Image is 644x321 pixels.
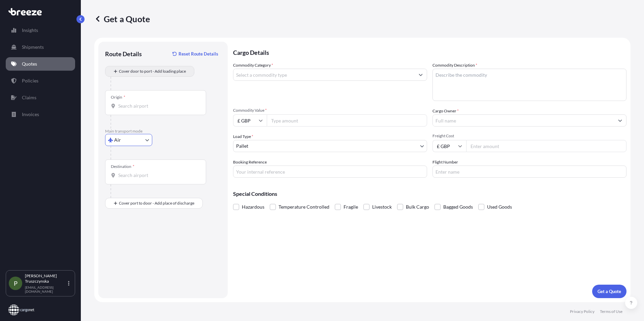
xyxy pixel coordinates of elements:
[22,44,44,50] p: Shipments
[443,202,473,212] span: Bagged Goods
[105,66,194,77] button: Cover door to port - Add loading place
[236,143,248,149] span: Pallet
[119,200,194,207] span: Cover port to door - Add place of discharge
[25,285,67,293] p: [EMAIL_ADDRESS][DOMAIN_NAME]
[105,198,203,209] button: Cover port to door - Add place of discharge
[600,309,622,314] a: Terms of Use
[233,191,626,197] p: Special Conditions
[344,202,358,212] span: Fragile
[6,91,75,104] a: Claims
[406,202,429,212] span: Bulk Cargo
[105,50,142,58] p: Route Details
[22,27,38,34] p: Insights
[118,172,198,179] input: Destination
[233,42,626,62] p: Cargo Details
[372,202,392,212] span: Livestock
[242,202,264,212] span: Hazardous
[592,285,626,298] button: Get a Quote
[432,62,477,69] label: Commodity Description
[267,114,427,127] input: Type amount
[487,202,512,212] span: Used Goods
[432,159,458,166] label: Flight Number
[105,134,152,146] button: Select transport
[233,69,415,81] input: Select a commodity type
[111,95,125,100] div: Origin
[432,166,626,178] input: Enter name
[118,103,198,109] input: Origin
[432,133,626,139] span: Freight Cost
[233,62,273,69] label: Commodity Category
[233,140,427,152] button: Pallet
[6,24,75,37] a: Insights
[614,114,626,127] button: Show suggestions
[22,61,37,67] p: Quotes
[114,137,121,143] span: Air
[6,57,75,71] a: Quotes
[169,48,221,59] button: Reset Route Details
[6,74,75,87] a: Policies
[25,273,67,284] p: [PERSON_NAME] Truszczynska
[22,94,36,101] p: Claims
[8,305,34,315] img: organization-logo
[6,40,75,54] a: Shipments
[233,159,267,166] label: Booking Reference
[432,108,459,114] label: Cargo Owner
[22,111,39,118] p: Invoices
[233,108,427,113] span: Commodity Value
[598,288,621,295] p: Get a Quote
[14,280,18,287] span: P
[233,166,427,178] input: Your internal reference
[105,129,221,134] p: Main transport mode
[6,108,75,121] a: Invoices
[94,13,150,24] p: Get a Quote
[466,140,626,152] input: Enter amount
[233,133,253,140] span: Load Type
[415,69,427,81] button: Show suggestions
[119,68,186,75] span: Cover door to port - Add loading place
[179,50,218,57] p: Reset Route Details
[433,114,614,127] input: Full name
[111,164,134,169] div: Destination
[22,77,38,84] p: Policies
[570,309,594,314] a: Privacy Policy
[279,202,329,212] span: Temperature Controlled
